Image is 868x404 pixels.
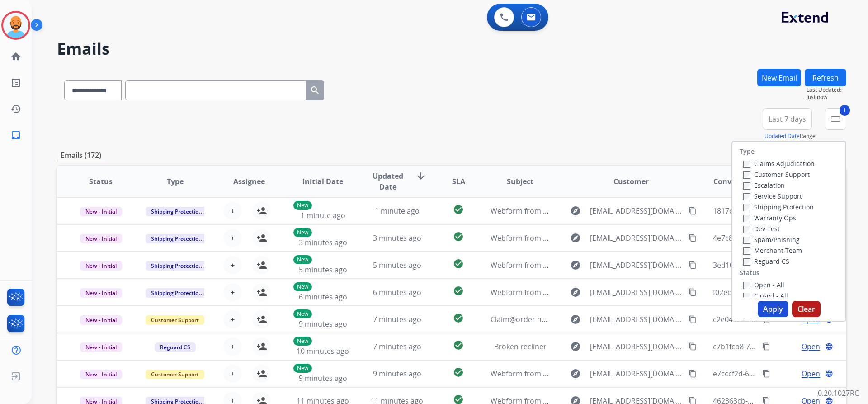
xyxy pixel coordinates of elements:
label: Merchant Team [743,246,802,255]
span: Webform from [EMAIL_ADDRESS][DOMAIN_NAME] on [DATE] [491,287,695,297]
mat-icon: check_circle [453,367,464,378]
mat-icon: explore [570,205,581,216]
input: Shipping Protection [743,204,750,211]
span: [EMAIL_ADDRESS][DOMAIN_NAME] [590,368,683,379]
mat-icon: menu [830,114,841,124]
mat-icon: explore [570,233,581,243]
span: Range [764,132,816,140]
mat-icon: check_circle [453,204,464,215]
p: New [293,255,312,264]
input: Open - All [743,282,750,289]
p: 0.20.1027RC [818,388,859,399]
mat-icon: content_copy [762,370,770,378]
p: Emails (172) [57,150,105,161]
mat-icon: history [10,104,21,114]
mat-icon: check_circle [453,313,464,323]
p: New [293,337,312,346]
label: Claims Adjudication [743,159,815,168]
p: New [293,201,312,210]
span: 3 minutes ago [299,238,347,247]
label: Service Support [743,192,802,200]
span: New - Initial [80,234,122,243]
span: 4e7c8b74-963c-4325-acab-e4c57fda3e91 [713,233,850,243]
label: Status [740,268,759,277]
span: e7cccf2d-6d3f-467f-84e8-df4ac9176300 [713,369,844,379]
span: New - Initial [80,288,122,298]
button: 1 [825,108,846,130]
span: [EMAIL_ADDRESS][DOMAIN_NAME] [590,287,683,298]
input: Warranty Ops [743,215,750,222]
label: Customer Support [743,170,810,179]
span: Conversation ID [713,176,771,187]
input: Customer Support [743,171,750,179]
span: c7b1fcb8-7b15-4fb4-b05f-f76cdbc6678a [713,342,846,352]
mat-icon: content_copy [762,342,770,351]
span: Shipping Protection [146,234,208,243]
span: 5 minutes ago [373,260,421,270]
span: Status [89,176,113,187]
span: + [231,314,235,325]
span: 7 minutes ago [373,314,421,324]
input: Claims Adjudication [743,161,750,168]
span: Webform from [EMAIL_ADDRESS][DOMAIN_NAME] on [DATE] [491,369,695,379]
span: [EMAIL_ADDRESS][DOMAIN_NAME] [590,205,683,216]
span: Last 7 days [769,117,806,121]
mat-icon: check_circle [453,231,464,242]
mat-icon: arrow_downward [415,171,426,181]
span: 9 minutes ago [299,373,347,383]
label: Reguard CS [743,257,789,266]
span: 6 minutes ago [299,292,347,302]
label: Warranty Ops [743,214,796,222]
h2: Emails [57,40,846,58]
span: 5 minutes ago [299,265,347,275]
mat-icon: explore [570,260,581,271]
span: New - Initial [80,315,122,325]
span: [EMAIL_ADDRESS][DOMAIN_NAME] [590,260,683,271]
mat-icon: content_copy [689,342,697,351]
span: Broken recliner [494,342,547,352]
mat-icon: check_circle [453,340,464,351]
mat-icon: explore [570,314,581,325]
span: New - Initial [80,370,122,379]
button: Last 7 days [763,108,812,130]
span: + [231,341,235,352]
label: Spam/Phishing [743,235,800,244]
mat-icon: language [825,370,833,378]
button: Updated Date [764,133,800,140]
span: Updated Date [368,171,409,192]
span: Webform from [EMAIL_ADDRESS][DOMAIN_NAME] on [DATE] [491,260,695,270]
mat-icon: person_add [256,314,267,325]
button: + [224,337,242,356]
mat-icon: explore [570,368,581,379]
label: Shipping Protection [743,203,814,211]
input: Closed - All [743,293,750,300]
span: [EMAIL_ADDRESS][DOMAIN_NAME] [590,314,683,325]
span: + [231,205,235,216]
mat-icon: content_copy [689,315,697,323]
mat-icon: search [310,85,321,96]
span: Last Updated: [807,86,846,94]
label: Escalation [743,181,785,190]
span: Initial Date [302,176,343,187]
span: f02ec63e-5f6c-4011-bc82-0489335d37a3 [713,287,848,297]
button: Apply [758,301,788,317]
span: New - Initial [80,342,122,352]
span: Customer [613,176,649,187]
button: New Email [757,69,801,86]
input: Service Support [743,193,750,200]
span: New - Initial [80,261,122,271]
span: Reguard CS [155,342,196,352]
label: Open - All [743,280,784,289]
button: Refresh [805,69,846,86]
span: Shipping Protection [146,261,208,271]
mat-icon: person_add [256,205,267,216]
span: New - Initial [80,207,122,216]
span: 1 minute ago [375,206,420,216]
button: + [224,229,242,247]
mat-icon: list_alt [10,77,21,88]
input: Escalation [743,182,750,190]
mat-icon: content_copy [689,370,697,378]
span: Customer Support [146,315,204,325]
mat-icon: person_add [256,233,267,243]
p: New [293,309,312,318]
